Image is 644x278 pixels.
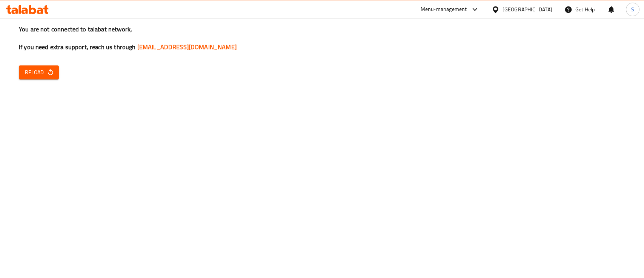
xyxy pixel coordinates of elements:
[25,68,53,77] span: Reload
[503,5,552,14] div: [GEOGRAPHIC_DATA]
[19,65,59,79] button: Reload
[631,5,634,14] span: S
[137,41,237,53] a: [EMAIL_ADDRESS][DOMAIN_NAME]
[19,25,625,51] h3: You are not connected to talabat network, If you need extra support, reach us through
[421,5,467,14] div: Menu-management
